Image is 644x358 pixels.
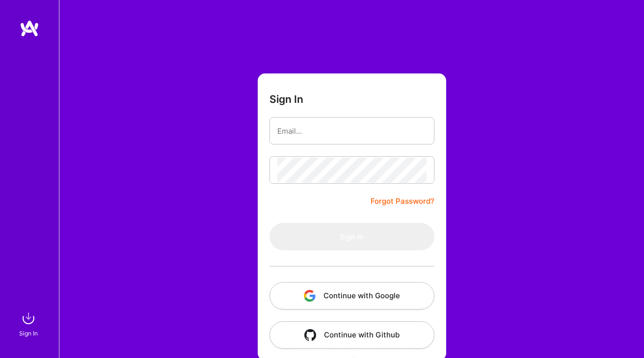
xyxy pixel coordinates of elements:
[20,20,39,37] img: logo
[269,282,434,310] button: Continue with Google
[19,328,38,338] div: Sign In
[304,329,316,341] img: icon
[269,321,434,349] button: Continue with Github
[371,195,434,207] a: Forgot Password?
[19,309,38,328] img: sign in
[269,223,434,250] button: Sign In
[269,93,303,105] h3: Sign In
[21,309,38,338] a: sign inSign In
[277,119,427,143] input: Email...
[304,290,316,302] img: icon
